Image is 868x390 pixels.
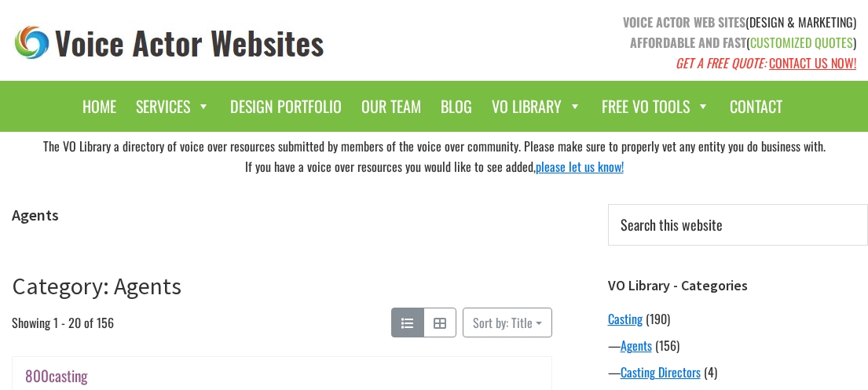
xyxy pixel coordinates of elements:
[722,89,790,124] a: Contact
[621,363,701,381] a: Casting Directors
[608,309,643,328] a: Casting
[25,364,87,387] a: 800casting
[655,336,679,355] span: (156)
[623,13,745,31] strong: VOICE ACTOR WEB SITES
[594,89,718,124] a: Free VO Tools
[446,12,857,73] p: (DESIGN & MARKETING) ( )
[12,22,328,64] img: voice_actor_websites_logo
[353,89,429,124] a: Our Team
[12,206,552,224] h1: Agents
[769,53,856,72] a: CONTACT US NOW!
[484,89,590,124] a: VO Library
[704,363,717,381] span: (4)
[12,271,181,301] a: Category: Agents
[433,89,480,124] a: Blog
[750,33,853,52] span: CUSTOMIZED QUOTES
[75,89,124,124] a: Home
[12,308,114,337] span: Showing 1 - 20 of 156
[536,157,624,176] a: please let us know!
[630,33,746,52] strong: AFFORDABLE AND FAST
[621,336,652,355] a: Agents
[222,89,350,124] a: Design Portfolio
[676,53,766,72] em: GET A FREE QUOTE:
[128,89,218,124] a: Services
[463,308,552,337] button: Sort by: Title
[646,309,670,328] span: (190)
